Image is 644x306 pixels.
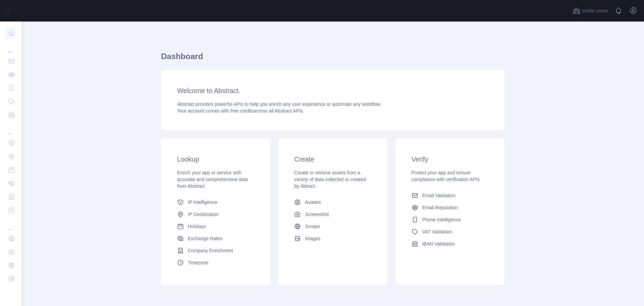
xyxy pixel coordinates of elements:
a: Holidays [174,220,257,232]
span: Timezone [188,259,208,266]
h3: Welcome to Abstract. [177,86,488,95]
h3: Verify [412,155,488,164]
div: ... [5,218,16,231]
a: Exchange Rates [174,232,257,245]
h1: Dashboard [161,51,504,67]
a: Timezone [174,257,257,269]
span: Phone Intelligence [422,216,461,223]
span: IP Intelligence [188,199,217,206]
a: Images [291,232,374,245]
span: Email Validation [422,192,455,199]
a: Scrape [291,220,374,232]
span: Email Reputation [422,204,458,211]
h3: Lookup [177,155,254,164]
button: Invite users [571,5,609,16]
div: ... [5,40,16,54]
span: IP Geolocation [188,211,219,218]
a: IP Geolocation [174,208,257,220]
span: Images [305,235,320,242]
a: VAT Validation [409,226,491,238]
span: Screenshot [305,211,329,218]
span: Create or retrieve assets from a variety of data collected or created by Abtract [294,170,366,189]
span: Scrape [305,223,320,230]
a: Email Reputation [409,202,491,214]
span: Abstract provides powerful APIs to help you enrich any user experience or automate any workflow. [177,101,381,107]
span: Holidays [188,223,206,230]
span: Your account comes with across all Abstract APIs. [177,108,304,114]
span: Protect your app and ensure compliance with verification APIs [412,170,480,182]
span: Company Enrichment [188,247,233,254]
a: Phone Intelligence [409,214,491,226]
span: Invite users [582,7,608,15]
span: IBAN Validation [422,241,455,247]
span: VAT Validation [422,228,452,235]
span: Enrich your app or service with accurate and comprehensive data from Abstract [177,170,248,189]
div: ... [5,122,16,136]
a: IBAN Validation [409,238,491,250]
h3: Create [294,155,371,164]
span: Avatars [305,199,321,206]
a: Email Validation [409,189,491,202]
a: Company Enrichment [174,245,257,257]
a: Screenshot [291,208,374,220]
span: free credits [230,108,254,114]
a: Avatars [291,196,374,208]
span: Exchange Rates [188,235,222,242]
a: IP Intelligence [174,196,257,208]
